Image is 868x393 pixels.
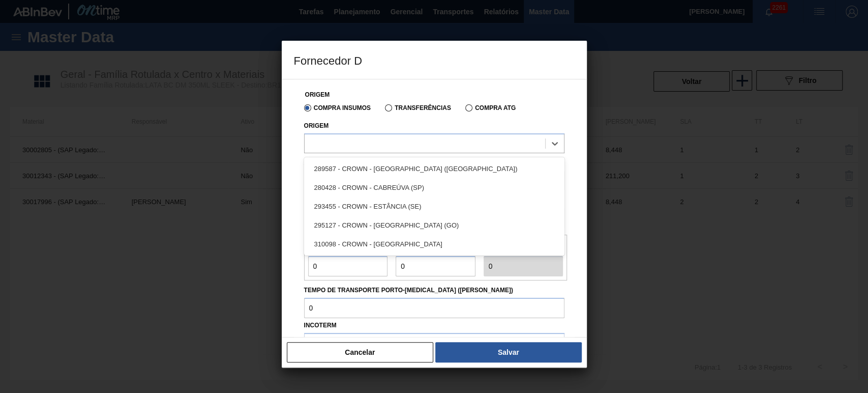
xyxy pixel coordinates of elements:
[304,104,371,111] label: Compra Insumos
[438,156,564,171] label: Unidade de arredondamento
[304,178,564,197] div: 280428 - CROWN - CABREÚVA (SP)
[304,322,337,329] label: Incoterm
[305,91,330,98] label: Origem
[435,342,581,362] button: Salvar
[304,122,329,129] label: Origem
[385,104,451,111] label: Transferências
[282,41,587,79] h3: Fornecedor D
[304,159,564,178] div: 289587 - CROWN - [GEOGRAPHIC_DATA] ([GEOGRAPHIC_DATA])
[304,197,564,216] div: 293455 - CROWN - ESTÂNCIA (SE)
[304,235,564,254] div: 310098 - CROWN - [GEOGRAPHIC_DATA]
[304,216,564,235] div: 295127 - CROWN - [GEOGRAPHIC_DATA] (GO)
[465,104,516,111] label: Compra ATG
[287,342,434,362] button: Cancelar
[304,283,564,298] label: Tempo de Transporte Porto-[MEDICAL_DATA] ([PERSON_NAME])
